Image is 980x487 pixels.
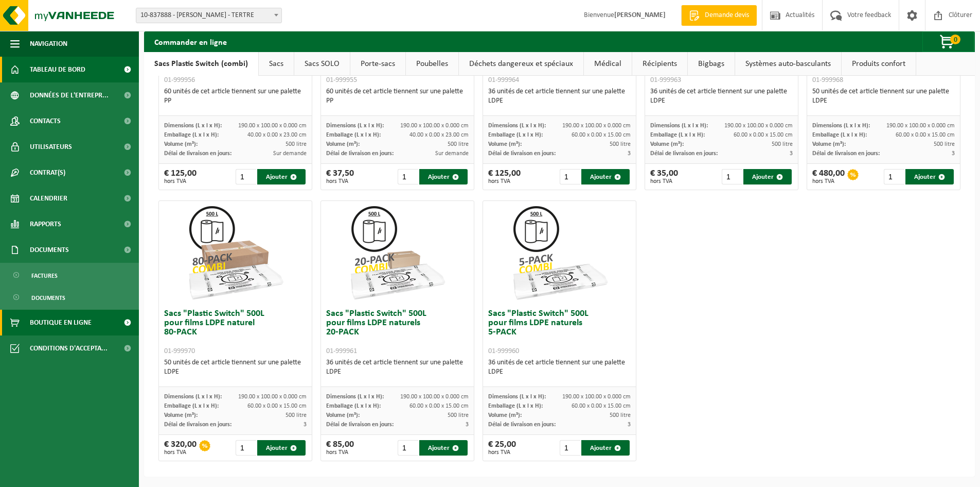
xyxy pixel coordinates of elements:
button: Ajouter [905,169,954,184]
div: 36 unités de cet article tiennent sur une palette [650,87,793,106]
span: Documents [30,237,69,263]
div: LDPE [650,96,793,106]
span: 190.00 x 100.00 x 0.000 cm [562,394,631,400]
a: Factures [3,265,136,285]
img: 01-999961 [346,201,449,304]
span: 40.00 x 0.00 x 23.00 cm [409,132,469,138]
span: 01-999960 [488,347,519,355]
span: 40.00 x 0.00 x 23.00 cm [247,132,307,138]
span: Délai de livraison en jours: [650,150,718,157]
span: hors TVA [812,178,845,184]
span: 500 litre [286,141,307,147]
span: 01-999970 [164,347,195,355]
a: Médical [584,52,632,76]
a: Documents [3,288,136,307]
span: 500 litre [286,412,307,418]
span: 500 litre [610,141,631,147]
a: Produits confort [842,52,916,76]
h3: Sacs "Plastic Switch" 500L pour films LDPE naturels 20-PACK [326,309,469,356]
span: Dimensions (L x l x H): [812,123,870,129]
span: hors TVA [650,178,678,184]
a: Bigbags [688,52,735,76]
span: Volume (m³): [650,141,684,147]
div: € 125,00 [164,169,197,184]
div: LDPE [326,367,469,377]
span: Emballage (L x l x H): [812,132,867,138]
span: 500 litre [934,141,955,147]
button: Ajouter [419,169,468,184]
div: € 320,00 [164,440,197,456]
div: 36 unités de cet article tiennent sur une palette [488,358,631,377]
span: Volume (m³): [164,141,198,147]
span: Conditions d'accepta... [30,335,108,361]
span: Données de l'entrepr... [30,82,109,108]
span: Volume (m³): [164,412,198,418]
span: Factures [31,266,58,286]
span: 10-837888 - STEPHEN LAFLAMME - TERTRE [136,8,282,23]
span: 3 [628,422,631,428]
span: 190.00 x 100.00 x 0.000 cm [724,123,793,129]
div: 50 unités de cet article tiennent sur une palette [812,87,955,106]
a: Récipients [632,52,687,76]
a: Sacs SOLO [294,52,350,76]
a: Demande devis [681,5,757,26]
h3: Sacs "Plastic Switch" 500L pour films LDPE naturel 80-PACK [164,309,307,356]
span: 60.00 x 0.00 x 15.00 cm [247,403,307,409]
a: Systèmes auto-basculants [735,52,841,76]
span: Sur demande [273,150,307,157]
button: Ajouter [581,169,630,184]
div: 36 unités de cet article tiennent sur une palette [488,87,631,106]
span: Délai de livraison en jours: [164,422,231,428]
span: Volume (m³): [488,412,522,418]
span: 60.00 x 0.00 x 15.00 cm [896,132,955,138]
input: 1 [398,440,419,456]
span: Dimensions (L x l x H): [326,394,384,400]
input: 1 [722,169,743,184]
span: Sur demande [435,150,469,157]
div: € 25,00 [488,440,516,456]
div: 50 unités de cet article tiennent sur une palette [164,358,307,377]
a: Porte-sacs [350,52,405,76]
button: Ajouter [743,169,792,184]
span: 190.00 x 100.00 x 0.000 cm [562,123,631,129]
span: Dimensions (L x l x H): [488,123,546,129]
span: Dimensions (L x l x H): [164,394,222,400]
img: 01-999960 [508,201,611,304]
span: Boutique en ligne [30,310,92,335]
div: PP [326,96,469,106]
span: Délai de livraison en jours: [164,150,231,157]
span: Emballage (L x l x H): [164,132,219,138]
span: 500 litre [610,412,631,418]
input: 1 [236,169,257,184]
span: 60.00 x 0.00 x 15.00 cm [572,403,631,409]
input: 1 [236,440,257,456]
span: Emballage (L x l x H): [326,403,381,409]
span: Emballage (L x l x H): [488,403,543,409]
span: 3 [466,422,469,428]
a: Déchets dangereux et spéciaux [459,52,583,76]
span: hors TVA [488,449,516,456]
a: Sacs Plastic Switch (combi) [144,52,258,76]
span: Délai de livraison en jours: [812,150,880,157]
div: LDPE [488,367,631,377]
span: Volume (m³): [812,141,846,147]
a: Sacs [259,52,294,76]
span: Dimensions (L x l x H): [488,394,546,400]
span: Navigation [30,31,67,57]
input: 1 [560,169,581,184]
span: Rapports [30,211,61,237]
div: PP [164,96,307,106]
span: Volume (m³): [326,412,360,418]
h3: Sacs "Plastic Switch" 500L pour films LDPE naturels 5-PACK [488,309,631,356]
span: 0 [950,35,960,44]
span: Emballage (L x l x H): [326,132,381,138]
span: Contrat(s) [30,160,65,186]
span: 01-999963 [650,76,681,84]
span: Délai de livraison en jours: [488,422,556,428]
input: 1 [560,440,581,456]
span: Dimensions (L x l x H): [326,123,384,129]
a: Poubelles [406,52,458,76]
div: € 35,00 [650,169,678,184]
div: 60 unités de cet article tiennent sur une palette [326,87,469,106]
div: 36 unités de cet article tiennent sur une palette [326,358,469,377]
